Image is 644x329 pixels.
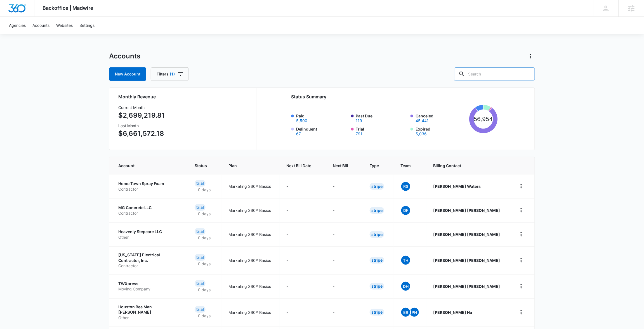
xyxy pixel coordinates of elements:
span: Team [400,163,412,169]
div: Stripe [370,207,384,214]
span: (1) [170,72,175,76]
td: - [326,222,363,246]
label: Paid [296,113,348,123]
p: 0 days [195,261,214,267]
div: Stripe [370,257,384,264]
h3: Last Month [118,123,165,129]
span: Next Bill Date [286,163,311,169]
p: Marketing 360® Basics [228,309,273,315]
p: Marketing 360® Basics [228,257,273,263]
button: home [517,230,526,239]
button: home [517,256,526,265]
div: Trial [195,306,206,313]
p: Contractor [118,210,181,216]
button: Expired [416,132,427,136]
strong: [PERSON_NAME] Waters [433,184,481,189]
p: $6,661,572.18 [118,129,165,139]
span: Status [195,163,207,169]
p: Contractor [118,186,181,192]
p: Houston Bee Man [PERSON_NAME] [118,304,181,315]
button: Canceled [416,119,429,123]
p: TWXpress [118,281,181,287]
p: Marketing 360® Basics [228,207,273,213]
strong: [PERSON_NAME] Na [433,310,472,315]
td: - [280,222,326,246]
button: home [517,182,526,191]
strong: [PERSON_NAME] [PERSON_NAME] [433,232,500,237]
p: 0 days [195,211,214,217]
td: - [326,198,363,222]
h1: Accounts [109,52,140,60]
label: Canceled [416,113,467,123]
label: Trial [356,126,407,136]
div: Stripe [370,231,384,238]
p: [US_STATE] Electrical Contractor, Inc. [118,252,181,263]
p: MG Concrete LLC [118,205,181,210]
button: Past Due [356,119,362,123]
label: Past Due [356,113,407,123]
p: Marketing 360® Basics [228,183,273,189]
p: 0 days [195,235,214,241]
td: - [280,174,326,198]
a: Agencies [6,17,29,34]
span: Plan [228,163,273,169]
p: 0 days [195,287,214,293]
div: Stripe [370,183,384,190]
div: Stripe [370,283,384,290]
button: Filters(1) [151,67,189,81]
div: Trial [195,204,206,211]
td: - [326,174,363,198]
td: - [280,274,326,298]
a: MG Concrete LLCContractor [118,205,181,216]
span: Account [118,163,173,169]
td: - [326,298,363,326]
strong: [PERSON_NAME] [PERSON_NAME] [433,208,500,213]
strong: [PERSON_NAME] [PERSON_NAME] [433,284,500,289]
button: home [517,206,526,215]
span: PH [410,308,419,317]
a: Websites [53,17,76,34]
button: home [517,282,526,291]
label: Expired [416,126,467,136]
label: Delinquent [296,126,348,136]
div: Stripe [370,309,384,316]
a: [US_STATE] Electrical Contractor, Inc.Contractor [118,252,181,269]
td: - [280,298,326,326]
td: - [326,246,363,274]
button: Delinquent [296,132,301,136]
button: Actions [526,52,535,61]
p: Home Town Spray Foam [118,181,181,186]
div: Trial [195,228,206,235]
span: Type [370,163,379,169]
strong: [PERSON_NAME] [PERSON_NAME] [433,258,500,263]
span: Backoffice | Madwire [43,5,94,11]
p: 0 days [195,313,214,319]
button: home [517,308,526,317]
p: Other [118,235,181,240]
input: Search [454,67,535,81]
div: Trial [195,180,206,187]
a: New Account [109,67,146,81]
a: Houston Bee Man [PERSON_NAME]Other [118,304,181,321]
span: DH [401,282,410,291]
td: - [280,246,326,274]
div: Trial [195,254,206,261]
p: Moving Company [118,286,181,292]
p: 0 days [195,187,214,193]
h2: Status Summary [291,93,498,100]
button: Paid [296,119,307,123]
p: Heavenly Stepcare LLC [118,229,181,235]
a: Settings [76,17,98,34]
a: Home Town Spray FoamContractor [118,181,181,192]
span: ER [401,308,410,317]
span: Next Bill [333,163,348,169]
span: DF [401,206,410,215]
td: - [326,274,363,298]
button: Trial [356,132,363,136]
h3: Current Month [118,105,165,110]
td: - [280,198,326,222]
p: Other [118,315,181,321]
p: Marketing 360® Basics [228,283,273,289]
span: TH [401,256,410,265]
span: RS [401,182,410,191]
